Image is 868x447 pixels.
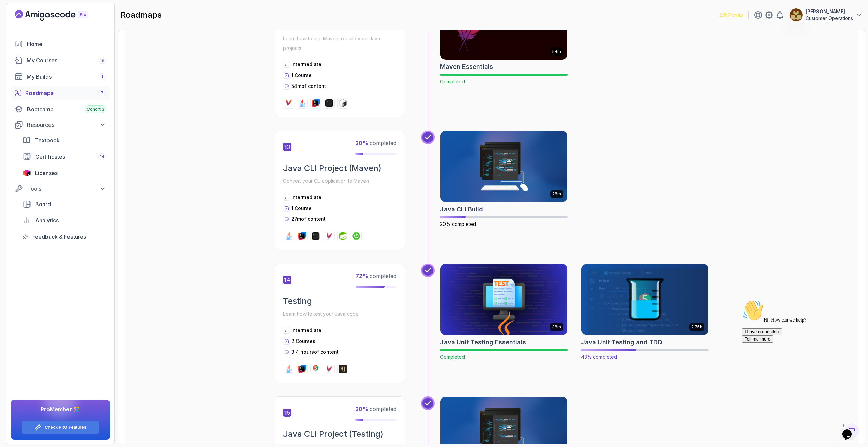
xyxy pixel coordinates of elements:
[440,79,465,84] span: Completed
[11,70,110,83] a: builds
[35,153,65,161] span: Certificates
[840,420,861,440] iframe: chat widget
[298,99,306,107] img: java logo
[87,106,104,112] span: Cohort 3
[35,169,58,177] span: Licenses
[298,232,306,240] img: intellij logo
[283,143,291,151] span: 13
[121,9,162,20] h2: roadmaps
[440,131,568,228] a: Java CLI Build card28mJava CLI Build20% completed
[35,216,59,225] span: Analytics
[440,131,567,202] img: Java CLI Build card
[291,205,312,211] span: 1 Course
[355,406,368,412] span: 20 %
[19,166,110,180] a: licenses
[578,262,712,337] img: Java Unit Testing and TDD card
[440,62,493,72] h2: Maven Essentials
[27,105,106,113] div: Bootcamp
[691,324,702,330] p: 2.75h
[35,136,60,144] span: Textbook
[19,150,110,163] a: certificates
[27,40,106,48] div: Home
[440,205,483,214] h2: Java CLI Build
[789,8,863,22] button: user profile image[PERSON_NAME]Customer Operations
[291,216,326,222] p: 27m of content
[312,232,320,240] img: terminal logo
[355,140,368,147] span: 20 %
[19,134,110,147] a: textbook
[283,163,396,174] h2: Java CLI Project (Maven)
[19,230,110,244] a: feedback
[283,34,396,53] p: Learn how to use Maven to build your Java projects
[552,49,561,54] p: 54m
[291,338,315,344] span: 2 Courses
[440,354,465,360] span: Completed
[552,191,561,197] p: 28m
[581,354,617,360] span: 43% completed
[283,409,291,417] span: 15
[552,324,561,330] p: 38m
[356,273,368,279] span: 72 %
[440,264,568,361] a: Java Unit Testing Essentials card38mJava Unit Testing EssentialsCompleted
[440,264,567,335] img: Java Unit Testing Essentials card
[790,8,803,21] img: user profile image
[581,337,662,347] h2: Java Unit Testing and TDD
[339,365,347,373] img: assertj logo
[25,89,106,97] div: Roadmaps
[283,176,396,186] p: Convert your CLI application to Maven
[11,54,110,67] a: courses
[19,214,110,227] a: analytics
[32,233,86,241] span: Feedback & Features
[298,365,306,373] img: intellij logo
[283,296,396,307] h2: Testing
[325,365,333,373] img: maven logo
[325,99,333,107] img: terminal logo
[100,58,104,63] span: 19
[440,337,526,347] h2: Java Unit Testing Essentials
[284,365,293,373] img: java logo
[19,197,110,211] a: board
[291,194,321,201] p: intermediate
[284,232,293,240] img: java logo
[806,15,853,22] p: Customer Operations
[3,38,34,45] button: Tell me more
[3,3,24,24] img: :wave:
[355,406,396,412] span: completed
[440,221,476,227] span: 20% completed
[11,37,110,51] a: home
[291,327,321,334] p: intermediate
[291,83,326,90] p: 54m of content
[581,264,709,361] a: Java Unit Testing and TDD card2.75hJava Unit Testing and TDD43% completed
[352,232,360,240] img: spring-boot logo
[3,31,43,38] button: I have a question
[11,102,110,116] a: bootcamp
[356,273,396,279] span: completed
[325,232,333,240] img: maven logo
[283,276,291,284] span: 14
[291,72,312,78] span: 1 Course
[283,429,396,440] h2: Java CLI Project (Testing)
[355,140,396,147] span: completed
[339,232,347,240] img: spring logo
[284,99,293,107] img: maven logo
[27,121,106,129] div: Resources
[11,119,110,131] button: Resources
[3,3,125,45] div: 👋Hi! How can we help?I have a questionTell me more
[27,184,106,193] div: Tools
[806,8,853,15] p: [PERSON_NAME]
[23,170,31,176] img: jetbrains icon
[739,297,861,416] iframe: chat widget
[35,200,51,208] span: Board
[719,12,743,18] p: 2351 Points
[100,154,104,159] span: 14
[283,309,396,319] p: Learn how to test your Java code
[291,61,321,68] p: intermediate
[312,99,320,107] img: intellij logo
[312,365,320,373] img: junit logo
[101,90,103,96] span: 7
[11,182,110,195] button: Tools
[291,349,339,355] p: 3.4 hours of content
[22,420,99,434] button: Check PRO Features
[45,425,86,430] a: Check PRO Features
